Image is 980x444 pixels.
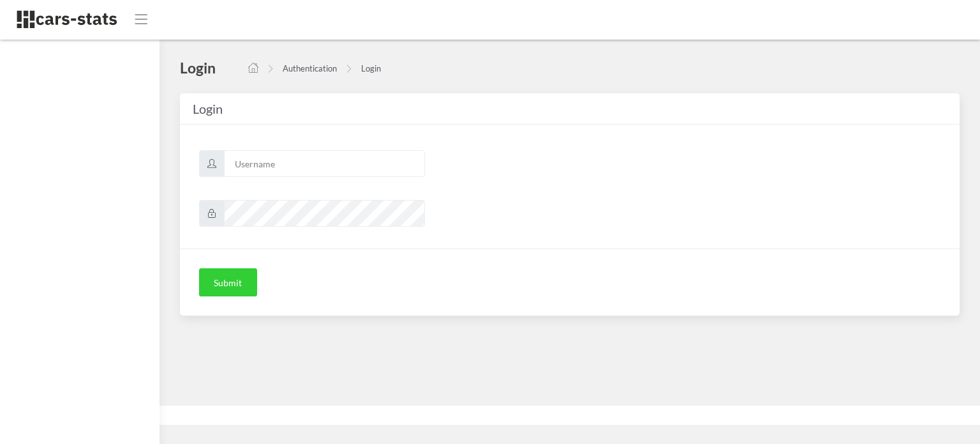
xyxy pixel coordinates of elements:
a: Login [361,63,381,73]
img: navbar brand [16,10,118,29]
a: Authentication [283,63,337,73]
button: Submit [199,268,257,296]
span: Login [193,101,223,116]
input: Username [224,150,425,177]
h4: Login [180,58,216,77]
